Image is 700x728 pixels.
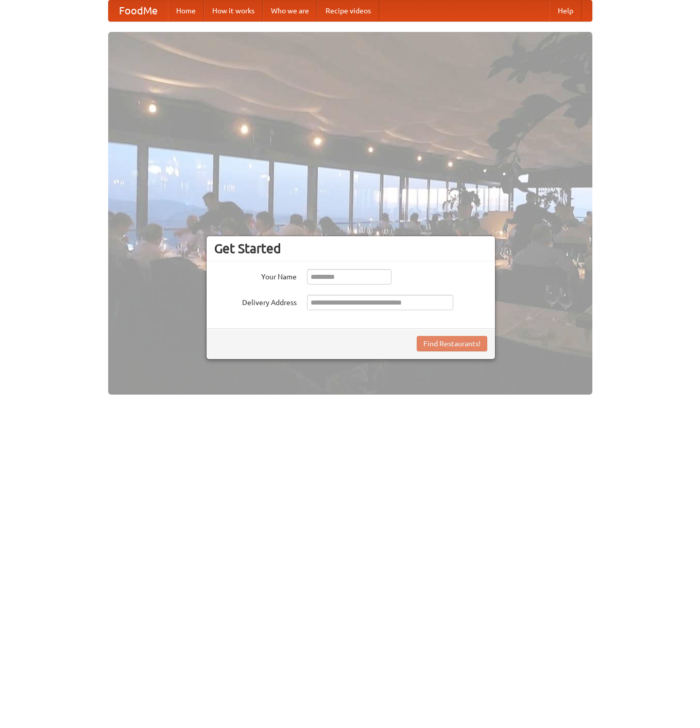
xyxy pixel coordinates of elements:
[417,336,487,351] button: Find Restaurants!
[214,269,297,282] label: Your Name
[317,1,379,21] a: Recipe videos
[214,241,487,256] h3: Get Started
[204,1,263,21] a: How it works
[109,1,168,21] a: FoodMe
[550,1,582,21] a: Help
[168,1,204,21] a: Home
[263,1,317,21] a: Who we are
[214,295,297,308] label: Delivery Address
